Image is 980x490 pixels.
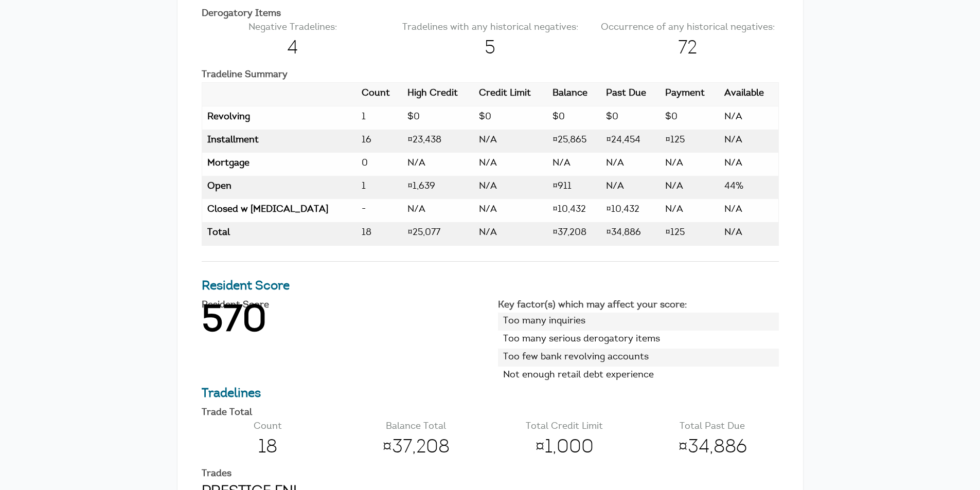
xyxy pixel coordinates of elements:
td: Count [357,222,402,246]
td: Payment [660,199,719,222]
td: Past Due [601,222,661,246]
td: Count [357,176,402,199]
td: Balance [547,199,601,222]
h4: Key factor(s) which may affect your score: [498,301,779,310]
td: Payment [660,176,719,199]
span: N/A [606,159,624,168]
li: Too many inquiries [498,313,779,331]
span: 16 [362,136,371,145]
span: - [362,205,366,214]
td: Credit Limit [474,106,547,130]
td: Balance [547,106,601,130]
td: Balance [547,176,601,199]
span: ¤10,432 [606,205,639,214]
span: ¤1,000 [498,434,631,462]
td: Credit Limit [474,153,547,176]
li: Too few bank revolving accounts [498,349,779,367]
p: Tradelines with any historical negatives: [399,21,581,35]
td: High Credit [402,199,474,222]
span: N/A [479,205,497,214]
td: Past Due [601,176,661,199]
td: Credit Limit [474,199,547,222]
th: Available [719,83,778,106]
span: N/A [407,159,425,168]
span: N/A [407,205,425,214]
span: ¤1,639 [407,182,435,191]
span: ¤10,432 [553,205,586,214]
span: ¤125 [665,228,685,238]
h4: Trade Total [202,408,779,418]
td: Balance [547,130,601,153]
span: ¤23,438 [407,136,441,145]
span: N/A [665,182,683,191]
h4: Resident Score [202,301,483,310]
span: 5 [399,35,581,63]
span: N/A [606,182,624,191]
th: Credit Limit [474,83,547,106]
span: Mortgage [207,159,250,168]
td: Count [357,130,402,153]
p: Total Past Due [646,420,779,434]
span: N/A [724,205,742,214]
td: High Credit [402,222,474,246]
span: $0 [553,113,565,122]
td: Payment [660,153,719,176]
span: $0 [407,113,420,122]
td: Payment [660,130,719,153]
span: 18 [202,434,334,462]
td: High Credit [402,106,474,130]
span: ¤37,208 [553,228,586,238]
h4: Tradeline Summary [202,70,779,80]
th: Balance [547,83,601,106]
span: Revolving [207,113,250,122]
span: $0 [479,113,491,122]
span: $0 [606,113,618,122]
li: Not enough retail debt experience [498,367,779,385]
p: Total Credit Limit [498,420,631,434]
td: High Credit [402,130,474,153]
span: $0 [665,113,678,122]
span: 4 [202,35,384,63]
span: Closed w [MEDICAL_DATA] [207,205,328,214]
td: Count [357,106,402,130]
span: ¤34,886 [646,434,779,462]
span: 18 [362,228,371,238]
span: N/A [479,228,497,238]
span: Installment [207,136,259,145]
span: N/A [665,205,683,214]
h1: 570 [202,313,483,331]
span: ¤37,208 [350,434,483,462]
td: High Credit [402,153,474,176]
td: Available [719,199,778,222]
span: 0 [362,159,368,168]
span: ¤911 [553,182,572,191]
td: Available [719,106,778,130]
td: Available [719,153,778,176]
td: Available [719,222,778,246]
span: ¤25,865 [553,136,586,145]
span: 1 [362,182,366,191]
td: Available [719,130,778,153]
span: 1 [362,113,366,122]
h3: Resident Score [202,277,779,296]
th: Count [357,83,402,106]
td: Available [719,176,778,199]
span: N/A [553,159,571,168]
td: High Credit [402,176,474,199]
span: N/A [479,136,497,145]
span: N/A [479,182,497,191]
p: Count [202,420,334,434]
th: Payment [660,83,719,106]
span: 44% [724,182,743,191]
td: Count [357,153,402,176]
td: Past Due [601,106,661,130]
span: ¤34,886 [606,228,641,238]
span: N/A [724,228,742,238]
td: Count [357,199,402,222]
span: Open [207,182,231,191]
span: ¤125 [665,136,685,145]
p: Occurrence of any historical negatives: [597,21,779,35]
span: Total [207,228,230,238]
td: Credit Limit [474,176,547,199]
h4: Trades [202,469,779,479]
